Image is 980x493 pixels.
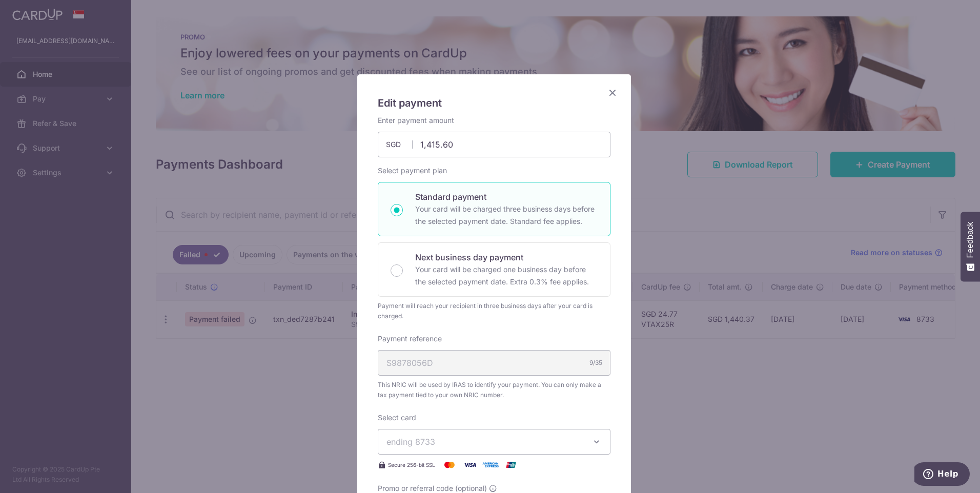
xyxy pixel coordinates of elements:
[378,115,454,126] label: Enter payment amount
[961,212,980,281] button: Feedback - Show survey
[378,380,610,400] span: This NRIC will be used by IRAS to identify your payment. You can only make a tax payment tied to ...
[606,87,619,99] button: Close
[378,166,447,176] label: Select payment plan
[378,413,416,423] label: Select card
[378,132,610,157] input: 0.00
[439,459,460,471] img: Mastercard
[386,139,413,150] span: SGD
[378,429,610,455] button: ending 8733
[378,334,442,344] label: Payment reference
[415,191,598,203] p: Standard payment
[378,95,610,111] h5: Edit payment
[914,462,970,488] iframe: Opens a widget where you can find more information
[966,222,975,258] span: Feedback
[460,459,480,471] img: Visa
[415,251,598,263] p: Next business day payment
[415,263,598,288] p: Your card will be charged one business day before the selected payment date. Extra 0.3% fee applies.
[415,203,598,228] p: Your card will be charged three business days before the selected payment date. Standard fee appl...
[589,358,602,368] div: 9/35
[378,301,610,321] div: Payment will reach your recipient in three business days after your card is charged.
[480,459,501,471] img: American Express
[386,437,435,447] span: ending 8733
[388,461,435,469] span: Secure 256-bit SSL
[501,459,521,471] img: UnionPay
